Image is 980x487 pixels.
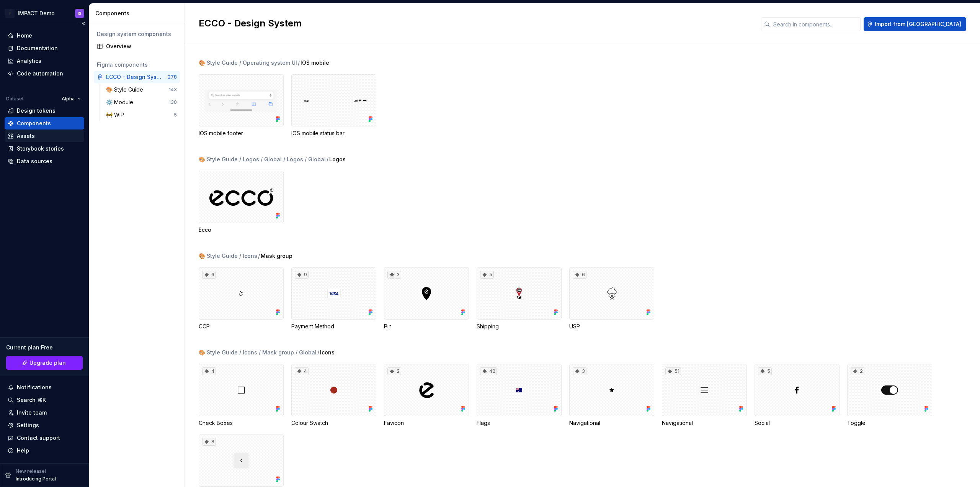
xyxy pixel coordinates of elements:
div: 5 [480,271,494,279]
div: Design tokens [17,107,56,115]
div: IOS mobile status bar [291,74,376,137]
div: Data sources [17,157,52,165]
a: Code automation [5,67,84,80]
span: Logos [329,156,346,163]
input: Search in components... [770,17,861,31]
span: IOS mobile [301,59,329,67]
div: IOS mobile status bar [291,130,376,137]
div: 9 [295,271,309,279]
div: 2Favicon [384,364,469,427]
p: Introducing Portal [16,476,56,482]
div: Design system components [97,30,177,38]
div: Help [17,447,29,454]
div: 5 [174,112,177,118]
div: Settings [17,421,39,429]
div: 4Check Boxes [199,364,284,427]
div: Payment Method [291,323,376,330]
div: 6 [202,271,216,279]
div: Favicon [384,419,469,427]
a: Upgrade plan [6,356,83,370]
p: New release! [16,468,46,474]
div: 3Navigational [569,364,654,427]
div: Dataset [6,96,24,102]
div: 130 [169,99,177,105]
div: Documentation [17,44,58,52]
span: Icons [320,349,335,356]
div: Navigational [662,419,747,427]
div: Storybook stories [17,145,64,152]
div: 5Social [755,364,840,427]
div: CCP [199,323,284,330]
div: ECCO - Design System [106,73,163,81]
div: IMPACT Demo [18,10,55,17]
div: Components [95,10,181,17]
span: / [327,156,328,163]
div: 2 [387,367,401,375]
div: Overview [106,43,177,50]
div: Notifications [17,384,52,391]
div: 3Pin [384,267,469,330]
div: Search ⌘K [17,396,46,404]
button: Collapse sidebar [78,18,89,29]
button: Notifications [5,381,84,394]
span: Alpha [62,96,75,102]
div: 4 [295,367,309,375]
span: Import from [GEOGRAPHIC_DATA] [875,20,961,28]
div: ⚙️ Module [106,98,136,106]
a: Invite team [5,407,84,419]
a: Storybook stories [5,143,84,155]
div: Ecco [199,226,284,234]
span: / [258,252,260,260]
div: 278 [168,74,177,80]
div: 🎨 Style Guide / Icons / Mask group / Global [199,349,317,356]
div: 🎨 Style Guide / Icons [199,252,257,260]
div: Figma components [97,61,177,69]
span: Upgrade plan [29,359,66,367]
div: IS [78,10,82,16]
div: 🎨 Style Guide / Logos / Global / Logos / Global [199,156,326,163]
div: 4Colour Swatch [291,364,376,427]
div: Shipping [477,323,562,330]
a: ECCO - Design System278 [94,71,180,83]
div: Check Boxes [199,419,284,427]
div: 🎨 Style Guide / Operating system UI [199,59,297,67]
div: IOS mobile footer [199,130,284,137]
a: Settings [5,419,84,431]
div: Social [755,419,840,427]
a: Documentation [5,42,84,54]
div: I [5,9,15,18]
div: 5 [758,367,772,375]
button: Search ⌘K [5,394,84,406]
div: Code automation [17,70,63,77]
div: 51Navigational [662,364,747,427]
div: 143 [169,87,177,93]
div: USP [569,323,654,330]
div: 6 [573,271,586,279]
div: Colour Swatch [291,419,376,427]
div: Ecco [199,171,284,234]
div: Navigational [569,419,654,427]
div: 3 [573,367,586,375]
div: 51 [665,367,681,375]
div: Pin [384,323,469,330]
div: IOS mobile footer [199,74,284,137]
a: Data sources [5,155,84,167]
div: 9Payment Method [291,267,376,330]
button: Alpha [58,93,84,104]
div: Current plan : Free [6,344,83,351]
a: 🎨 Style Guide143 [103,84,180,96]
div: 3 [387,271,401,279]
div: Analytics [17,57,41,65]
div: 4 [202,367,216,375]
a: Components [5,117,84,130]
div: 6USP [569,267,654,330]
button: Import from [GEOGRAPHIC_DATA] [864,17,966,31]
h2: ECCO - Design System [199,17,752,30]
button: IIMPACT DemoIS [2,5,87,21]
div: 8 [202,438,216,446]
div: 🎨 Style Guide [106,86,146,93]
div: Invite team [17,409,47,416]
button: Help [5,444,84,457]
a: ⚙️ Module130 [103,96,180,108]
div: 5Shipping [477,267,562,330]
